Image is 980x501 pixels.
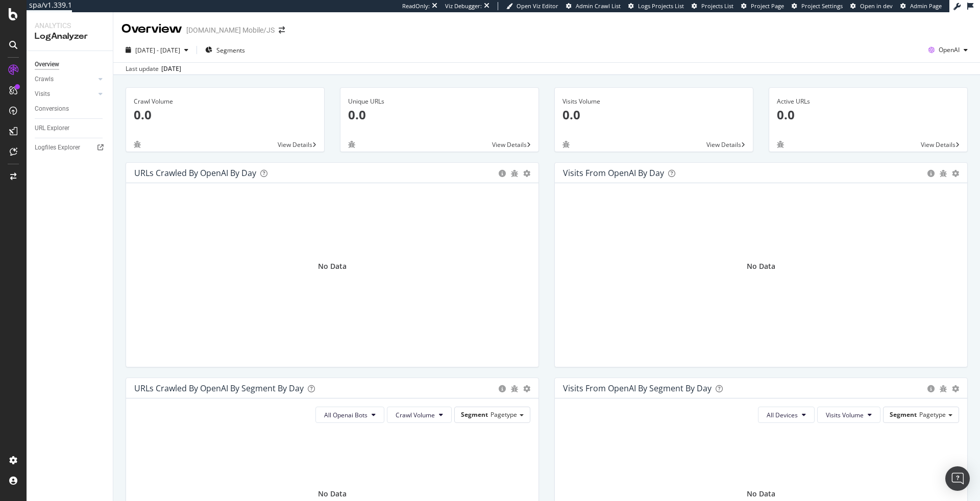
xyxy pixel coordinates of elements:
[134,383,304,393] div: URLs Crawled by OpenAI By Segment By Day
[134,141,141,148] div: bug
[402,2,430,10] div: ReadOnly:
[121,20,182,38] div: Overview
[134,97,316,106] div: Crawl Volume
[35,74,95,85] a: Crawls
[767,411,798,419] span: All Devices
[126,64,181,73] div: Last update
[396,411,435,419] span: Crawl Volume
[860,2,893,10] span: Open in dev
[315,407,384,423] button: All Openai Bots
[952,170,959,177] div: gear
[35,123,69,134] div: URL Explorer
[562,106,745,123] p: 0.0
[801,2,843,10] span: Project Settings
[850,2,893,10] a: Open in dev
[35,59,59,70] div: Overview
[692,2,733,10] a: Projects List
[387,407,452,423] button: Crawl Volume
[777,141,784,148] div: bug
[751,2,784,10] span: Project Page
[35,104,106,114] a: Conversions
[566,2,621,10] a: Admin Crawl List
[927,385,935,392] div: circle-info
[952,385,959,392] div: gear
[758,407,815,423] button: All Devices
[576,2,621,10] span: Admin Crawl List
[638,2,684,10] span: Logs Projects List
[939,45,960,54] span: OpenAI
[777,106,960,123] p: 0.0
[135,46,180,55] span: [DATE] - [DATE]
[921,140,955,149] span: View Details
[523,385,530,392] div: gear
[817,407,880,423] button: Visits Volume
[940,170,947,177] div: bug
[278,140,312,149] span: View Details
[701,2,733,10] span: Projects List
[492,140,527,149] span: View Details
[121,42,192,58] button: [DATE] - [DATE]
[927,170,935,177] div: circle-info
[134,168,256,178] div: URLs Crawled by OpenAI by day
[506,2,558,10] a: Open Viz Editor
[945,466,970,491] div: Open Intercom Messenger
[706,140,741,149] span: View Details
[318,489,347,499] div: No Data
[35,20,105,31] div: Analytics
[491,410,517,419] span: Pagetype
[628,2,684,10] a: Logs Projects List
[35,59,106,70] a: Overview
[562,97,745,106] div: Visits Volume
[517,2,558,10] span: Open Viz Editor
[161,64,181,73] div: [DATE]
[900,2,942,10] a: Admin Page
[792,2,843,10] a: Project Settings
[318,261,347,271] div: No Data
[924,42,972,58] button: OpenAI
[563,383,712,393] div: Visits from OpenAI By Segment By Day
[216,46,245,55] span: Segments
[35,142,80,153] div: Logfiles Explorer
[445,2,482,10] div: Viz Debugger:
[499,170,506,177] div: circle-info
[890,410,917,419] span: Segment
[35,104,69,114] div: Conversions
[134,106,316,123] p: 0.0
[919,410,946,419] span: Pagetype
[35,123,106,134] a: URL Explorer
[186,25,275,35] div: [DOMAIN_NAME] Mobile/JS
[511,170,518,177] div: bug
[35,89,50,99] div: Visits
[461,410,488,419] span: Segment
[747,261,775,271] div: No Data
[35,142,106,153] a: Logfiles Explorer
[777,97,960,106] div: Active URLs
[348,97,531,106] div: Unique URLs
[348,141,355,148] div: bug
[562,141,570,148] div: bug
[523,170,530,177] div: gear
[563,168,664,178] div: Visits from OpenAI by day
[511,385,518,392] div: bug
[910,2,942,10] span: Admin Page
[35,89,95,99] a: Visits
[826,411,864,419] span: Visits Volume
[348,106,531,123] p: 0.0
[279,27,285,34] div: arrow-right-arrow-left
[741,2,784,10] a: Project Page
[35,74,54,85] div: Crawls
[201,42,249,58] button: Segments
[940,385,947,392] div: bug
[499,385,506,392] div: circle-info
[35,31,105,42] div: LogAnalyzer
[324,411,367,419] span: All Openai Bots
[747,489,775,499] div: No Data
